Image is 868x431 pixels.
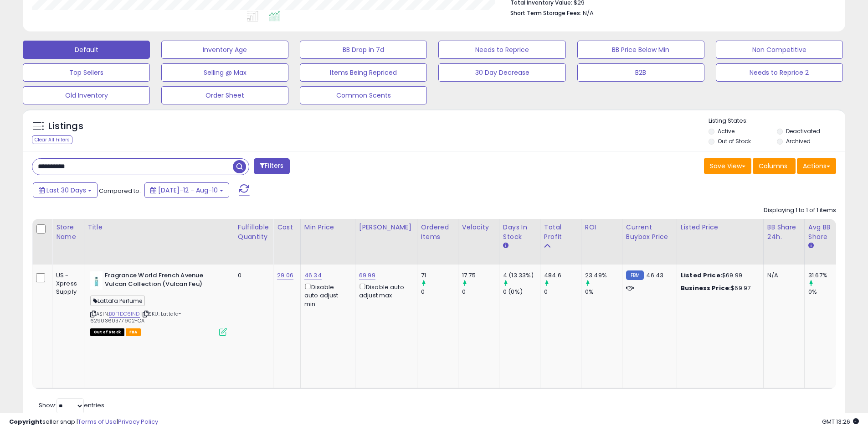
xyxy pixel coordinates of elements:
button: BB Drop in 7d [300,41,427,59]
span: Show: entries [39,401,104,410]
div: ASIN: [90,271,227,335]
div: 484.6 [544,271,581,280]
a: Terms of Use [78,417,117,426]
button: Order Sheet [161,86,288,104]
button: Filters [254,158,289,174]
button: Items Being Repriced [300,63,427,82]
label: Active [718,127,734,135]
a: B0F1DG61ND [109,310,140,318]
div: ROI [585,223,618,232]
div: Total Profit [544,223,577,242]
button: Top Sellers [23,63,150,82]
div: Store Name [56,223,80,242]
div: Avg BB Share [808,223,842,242]
button: Last 30 Days [33,182,98,198]
div: Listed Price [681,223,760,232]
button: Needs to Reprice 2 [716,63,843,82]
button: Old Inventory [23,86,150,104]
span: All listings that are currently out of stock and unavailable for purchase on Amazon [90,328,124,336]
a: 29.06 [277,271,293,280]
p: Listing States: [709,117,845,125]
button: Common Scents [300,86,427,104]
div: $69.97 [681,284,756,292]
div: 0 (0%) [503,288,540,296]
div: $69.99 [681,271,756,280]
div: 4 (13.33%) [503,271,540,280]
span: FBA [126,328,141,336]
div: BB Share 24h. [767,223,801,242]
button: [DATE]-12 - Aug-10 [144,182,229,198]
span: 46.43 [646,271,663,280]
b: Business Price: [681,284,731,292]
div: Min Price [304,223,351,232]
button: BB Price Below Min [577,41,704,59]
label: Out of Stock [718,137,751,145]
div: Cost [277,223,297,232]
b: Listed Price: [681,271,722,280]
button: Non Competitive [716,41,843,59]
div: N/A [767,271,797,280]
div: 0 [462,288,499,296]
div: US - Xpress Supply [56,271,77,296]
img: 31lQn4KIrqL._SL40_.jpg [90,271,103,290]
span: Compared to: [99,187,141,195]
div: Ordered Items [421,223,454,242]
button: Save View [704,158,751,174]
button: Default [23,41,150,59]
div: seller snap | | [9,418,158,426]
div: Disable auto adjust max [359,282,410,300]
small: FBM [626,270,644,280]
button: B2B [577,63,704,82]
div: Title [88,223,230,232]
span: 2025-09-10 13:26 GMT [822,417,859,426]
label: Deactivated [786,127,820,135]
button: Columns [753,158,796,174]
label: Archived [786,137,811,145]
span: Lattafa Perfume [90,296,145,306]
button: Selling @ Max [161,63,288,82]
div: Disable auto adjust min [304,282,348,308]
div: 0% [585,288,622,296]
button: Needs to Reprice [438,41,565,59]
button: 30 Day Decrease [438,63,565,82]
span: Columns [759,161,787,171]
div: Velocity [462,223,495,232]
span: | SKU: Lattafa-6290360377902-CA [90,310,181,324]
b: Short Term Storage Fees: [510,9,581,17]
h5: Listings [48,120,83,133]
div: Current Buybox Price [626,223,673,242]
a: 69.99 [359,271,375,280]
div: 31.67% [808,271,845,280]
div: Fulfillable Quantity [238,223,269,242]
small: Avg BB Share. [808,242,814,250]
div: 0 [544,288,581,296]
div: 0% [808,288,845,296]
div: [PERSON_NAME] [359,223,413,232]
a: 46.34 [304,271,322,280]
button: Inventory Age [161,41,288,59]
span: N/A [583,9,594,17]
div: 0 [238,271,266,280]
span: [DATE]-12 - Aug-10 [158,186,218,195]
strong: Copyright [9,417,42,426]
b: Fragrance World French Avenue Vulcan Collection (Vulcan Feu) [105,271,216,291]
div: 0 [421,288,458,296]
div: 71 [421,271,458,280]
span: Last 30 Days [46,186,86,195]
div: Days In Stock [503,223,536,242]
div: 23.49% [585,271,622,280]
div: Clear All Filters [32,135,72,144]
div: Displaying 1 to 1 of 1 items [764,206,836,215]
button: Actions [797,158,836,174]
a: Privacy Policy [118,417,158,426]
div: 17.75 [462,271,499,280]
small: Days In Stock. [503,242,508,250]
